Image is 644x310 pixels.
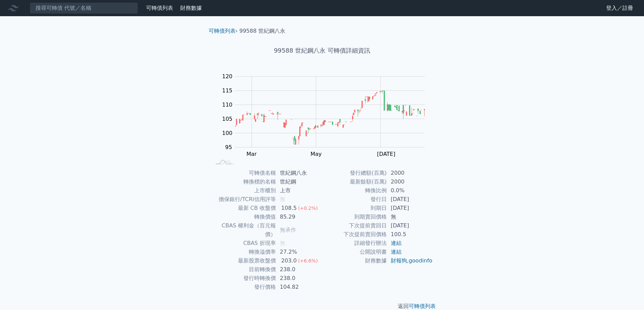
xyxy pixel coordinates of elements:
[246,151,257,157] tspan: Mar
[322,256,387,265] td: 財務數據
[239,27,285,35] li: 99588 世紀鋼八永
[211,169,276,177] td: 可轉債名稱
[387,177,433,186] td: 2000
[219,73,435,157] g: Chart
[211,177,276,186] td: 轉換標的名稱
[322,204,387,213] td: 到期日
[211,283,276,291] td: 發行價格
[377,151,395,157] tspan: [DATE]
[280,256,298,265] div: 203.0
[387,213,433,221] td: 無
[391,249,402,255] a: 連結
[276,283,322,291] td: 104.82
[211,186,276,195] td: 上市櫃別
[322,195,387,204] td: 發行日
[209,28,236,34] a: 可轉債列表
[225,144,232,150] tspan: 95
[322,248,387,256] td: 公開說明書
[276,274,322,283] td: 238.0
[222,73,233,80] tspan: 120
[387,221,433,230] td: [DATE]
[322,213,387,221] td: 到期賣回價格
[211,274,276,283] td: 發行時轉換價
[211,204,276,213] td: 最新 CB 收盤價
[322,221,387,230] td: 下次提前賣回日
[409,303,436,309] a: 可轉債列表
[180,5,202,11] a: 財務數據
[276,177,322,186] td: 世紀鋼
[280,227,296,233] span: 無承作
[310,151,321,157] tspan: May
[203,46,441,55] h1: 99588 世紀鋼八永 可轉債詳細資訊
[276,248,322,256] td: 27.2%
[211,248,276,256] td: 轉換溢價率
[276,186,322,195] td: 上市
[280,240,285,246] span: 無
[280,196,285,202] span: 無
[387,230,433,239] td: 100.5
[391,257,407,264] a: 財報狗
[222,116,233,122] tspan: 105
[30,2,138,14] input: 搜尋可轉債 代號／名稱
[276,169,322,177] td: 世紀鋼八永
[211,256,276,265] td: 最新股票收盤價
[222,130,233,136] tspan: 100
[211,265,276,274] td: 目前轉換價
[298,258,318,263] span: (+6.6%)
[391,240,402,246] a: 連結
[322,186,387,195] td: 轉換比例
[209,27,238,35] li: ›
[222,102,233,108] tspan: 110
[409,257,432,264] a: goodinfo
[387,256,433,265] td: ,
[211,239,276,248] td: CBAS 折現率
[280,204,298,213] div: 108.5
[298,205,318,211] span: (+0.2%)
[322,230,387,239] td: 下次提前賣回價格
[322,169,387,177] td: 發行總額(百萬)
[322,239,387,248] td: 詳細發行辦法
[211,213,276,221] td: 轉換價值
[211,221,276,239] td: CBAS 權利金（百元報價）
[276,213,322,221] td: 85.29
[387,169,433,177] td: 2000
[601,3,639,13] a: 登入／註冊
[387,186,433,195] td: 0.0%
[322,177,387,186] td: 最新餘額(百萬)
[387,204,433,213] td: [DATE]
[146,5,173,11] a: 可轉債列表
[222,87,233,94] tspan: 115
[387,195,433,204] td: [DATE]
[211,195,276,204] td: 擔保銀行/TCRI信用評等
[276,265,322,274] td: 238.0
